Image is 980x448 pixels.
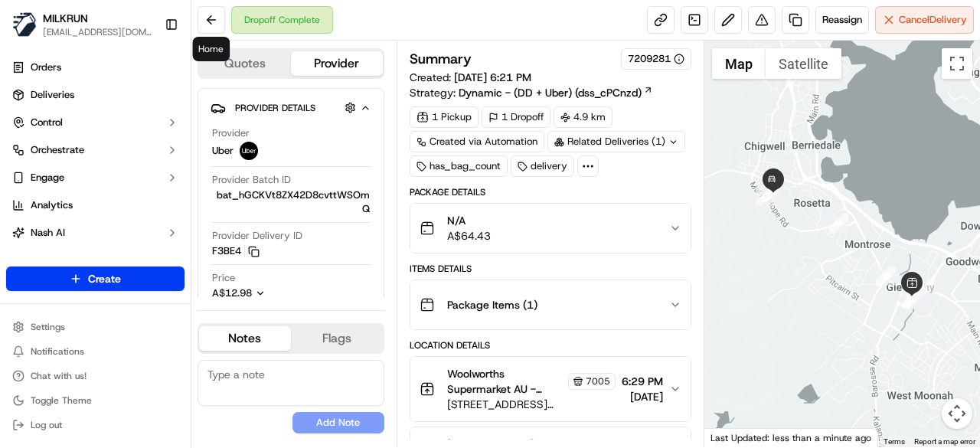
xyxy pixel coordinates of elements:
span: Reassign [822,13,862,27]
button: Orchestrate [6,138,185,162]
a: Analytics [6,193,185,217]
div: Related Deliveries (1) [547,131,685,152]
span: A$64.43 [447,228,491,244]
h3: Summary [410,52,472,66]
button: Control [6,110,185,135]
a: Dynamic - (DD + Uber) (dss_cPCnzd) [459,85,653,100]
img: uber-new-logo.jpeg [240,142,258,160]
span: N/A [447,213,491,228]
button: Settings [6,316,185,338]
span: Orders [31,60,61,74]
button: Nash AI [6,221,185,245]
div: 4.9 km [554,106,612,128]
button: Create [6,267,185,291]
button: Flags [291,326,383,351]
button: Toggle fullscreen view [942,48,972,79]
span: Dynamic - (DD + Uber) (dss_cPCnzd) [459,85,642,100]
button: MILKRUNMILKRUN[EMAIL_ADDRESS][DOMAIN_NAME] [6,6,158,43]
span: Create [88,271,121,286]
span: Provider Batch ID [212,173,291,187]
a: Report a map error [914,437,975,446]
div: 8 [903,288,923,308]
div: 1 Dropoff [482,106,550,128]
span: Control [31,116,63,129]
a: Product Catalog [6,248,185,273]
div: Home [192,37,230,61]
div: delivery [511,155,574,177]
button: Notes [199,326,291,351]
div: 11 [828,214,848,234]
button: Engage [6,165,185,190]
button: Chat with us! [6,365,185,387]
div: 7 [903,289,923,309]
div: Location Details [410,339,691,352]
span: Engage [31,171,64,185]
div: Last Updated: less than a minute ago [704,428,878,447]
button: Package Items (1) [410,280,691,329]
button: Reassign [815,6,869,34]
span: [STREET_ADDRESS][PERSON_NAME] [447,397,616,412]
img: Google [708,427,759,447]
a: Open this area in Google Maps (opens a new window) [708,427,759,447]
div: Items Details [410,263,691,275]
span: Price [212,271,235,285]
button: CancelDelivery [875,6,974,34]
div: Package Details [410,186,691,198]
span: A$12.98 [212,286,252,299]
div: 1 [916,278,936,298]
span: Chat with us! [31,370,87,382]
button: Toggle Theme [6,390,185,411]
a: Terms (opens in new tab) [884,437,905,446]
span: Package Items ( 1 ) [447,297,537,312]
a: Created via Automation [410,131,544,152]
button: Provider Details [211,95,371,120]
a: Deliveries [6,83,185,107]
div: 12 [756,186,776,206]
span: Settings [31,321,65,333]
span: Woolworths Supermarket AU - Glenorchy Store Manager [447,366,565,397]
button: 7209281 [628,52,684,66]
div: 9 [906,279,926,299]
button: Notifications [6,341,185,362]
button: Show satellite imagery [766,48,841,79]
span: Log out [31,419,62,431]
div: has_bag_count [410,155,508,177]
span: Toggle Theme [31,394,92,407]
div: 10 [876,266,896,286]
span: 7005 [586,375,610,388]
span: [DATE] 6:21 PM [454,70,531,84]
span: Created: [410,70,531,85]
button: A$12.98 [212,286,347,300]
span: Product Catalog [31,253,104,267]
span: Deliveries [31,88,74,102]
button: F3BE4 [212,244,260,258]
div: Strategy: [410,85,653,100]
span: Provider Delivery ID [212,229,302,243]
span: Provider Details [235,102,315,114]
button: Provider [291,51,383,76]
img: MILKRUN [12,12,37,37]
span: Uber [212,144,234,158]
button: Log out [6,414,185,436]
button: Show street map [712,48,766,79]
a: Orders [6,55,185,80]
span: Cancel Delivery [899,13,967,27]
span: Orchestrate [31,143,84,157]
span: Notifications [31,345,84,358]
span: bat_hGCKVt8ZX42D8cvttWSOmQ [212,188,370,216]
span: Provider [212,126,250,140]
button: Map camera controls [942,398,972,429]
div: 13 [762,182,782,202]
span: 6:29 PM [622,374,663,389]
button: MILKRUN [43,11,88,26]
div: 1 Pickup [410,106,479,128]
button: Woolworths Supermarket AU - Glenorchy Store Manager7005[STREET_ADDRESS][PERSON_NAME]6:29 PM[DATE] [410,357,691,421]
button: N/AA$64.43 [410,204,691,253]
span: Analytics [31,198,73,212]
button: [EMAIL_ADDRESS][DOMAIN_NAME] [43,26,152,38]
span: [DATE] [622,389,663,404]
button: Quotes [199,51,291,76]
